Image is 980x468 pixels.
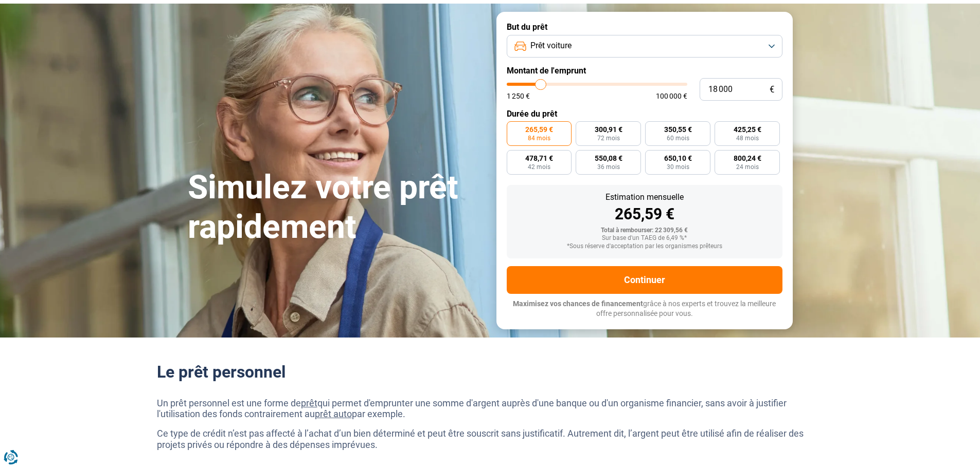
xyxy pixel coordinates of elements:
span: 84 mois [528,135,550,141]
div: Sur base d'un TAEG de 6,49 %* [515,235,774,242]
h1: Simulez votre prêt rapidement [188,168,484,247]
span: 650,10 € [664,155,692,162]
h2: Le prêt personnel [157,362,824,382]
span: 265,59 € [525,126,553,133]
a: prêt auto [315,408,352,419]
a: prêt [301,398,317,408]
label: Durée du prêt [507,109,782,119]
span: 350,55 € [664,126,692,133]
p: Ce type de crédit n’est pas affecté à l’achat d’un bien déterminé et peut être souscrit sans just... [157,428,824,450]
span: 42 mois [528,164,550,170]
label: But du prêt [507,22,782,32]
span: 48 mois [736,135,759,141]
span: Maximisez vos chances de financement [513,299,643,308]
div: Total à rembourser: 22 309,56 € [515,227,774,234]
span: 60 mois [667,135,689,141]
p: Un prêt personnel est une forme de qui permet d'emprunter une somme d'argent auprès d'une banque ... [157,398,824,420]
label: Montant de l'emprunt [507,66,782,76]
div: 265,59 € [515,207,774,222]
span: € [770,85,774,94]
button: Continuer [507,266,782,294]
button: Prêt voiture [507,35,782,58]
div: *Sous réserve d'acceptation par les organismes prêteurs [515,243,774,250]
span: 30 mois [667,164,689,170]
span: Prêt voiture [530,40,572,51]
span: 72 mois [597,135,620,141]
div: Estimation mensuelle [515,193,774,201]
p: grâce à nos experts et trouvez la meilleure offre personnalisée pour vous. [507,299,782,319]
span: 425,25 € [734,126,761,133]
span: 36 mois [597,164,620,170]
span: 100 000 € [656,92,687,100]
span: 1 250 € [507,92,530,100]
span: 478,71 € [525,155,553,162]
span: 550,08 € [595,155,622,162]
span: 24 mois [736,164,759,170]
span: 800,24 € [734,155,761,162]
span: 300,91 € [595,126,622,133]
